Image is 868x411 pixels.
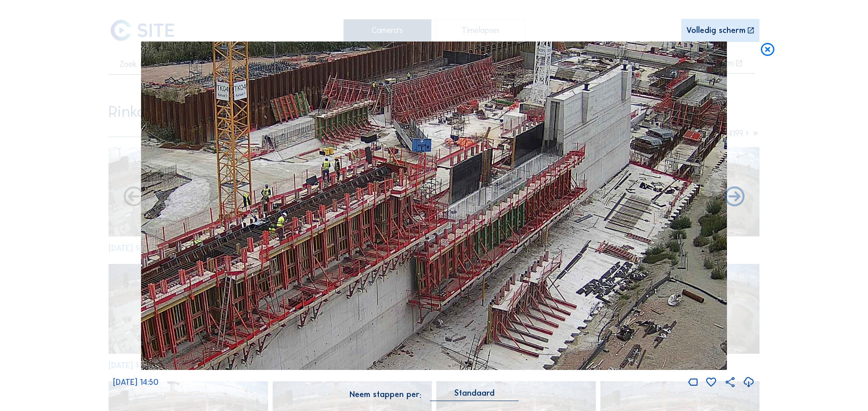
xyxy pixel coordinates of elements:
div: Volledig scherm [686,27,745,35]
i: Back [722,185,746,209]
i: Forward [122,185,146,209]
img: Image [141,42,727,370]
div: Standaard [454,389,495,397]
div: Standaard [430,389,519,401]
span: [DATE] 14:50 [113,377,159,387]
div: Neem stappen per: [349,391,421,399]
